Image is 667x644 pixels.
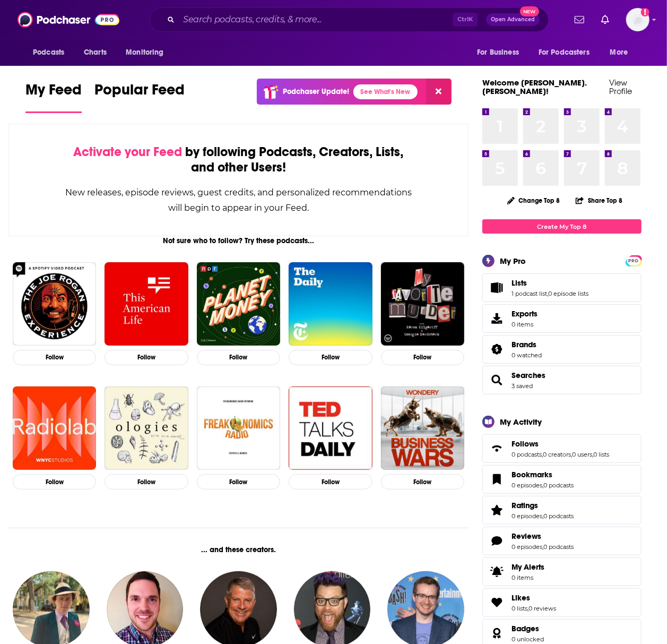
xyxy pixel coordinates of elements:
[105,387,188,470] img: Ologies with Alie Ward
[25,42,78,63] button: open menu
[641,8,649,16] svg: Add a profile image
[8,545,469,554] div: ... and these creators.
[539,45,590,60] span: For Podcasters
[486,595,507,610] a: Likes
[529,605,556,612] a: 0 reviews
[570,11,588,29] a: Show notifications dropdown
[512,574,544,581] span: 0 items
[126,45,163,60] span: Monitoring
[542,451,543,458] span: ,
[482,366,642,394] span: Searches
[289,350,372,365] button: Follow
[13,474,96,490] button: Follow
[512,512,542,520] a: 0 episodes
[512,593,556,603] a: Likes
[18,10,119,30] img: Podchaser - Follow, Share and Rate Podcasts
[512,451,542,458] a: 0 podcasts
[179,11,453,28] input: Search podcasts, credits, & more...
[453,13,478,27] span: Ctrl K
[572,451,592,458] a: 0 users
[482,557,642,586] a: My Alerts
[197,262,280,346] img: Planet Money
[512,371,545,380] a: Searches
[512,470,552,479] span: Bookmarks
[512,543,542,551] a: 0 episodes
[482,588,642,617] span: Likes
[470,42,532,63] button: open menu
[482,496,642,525] span: Ratings
[197,387,280,470] img: Freakonomics Radio
[627,257,640,265] span: PRO
[477,45,519,60] span: For Business
[13,350,96,365] button: Follow
[542,482,543,489] span: ,
[84,45,107,60] span: Charts
[512,439,539,449] span: Follows
[512,624,544,633] a: Badges
[512,531,574,541] a: Reviews
[105,262,188,346] img: This American Life
[150,7,549,32] div: Search podcasts, credits, & more...
[610,45,628,60] span: More
[482,465,642,494] span: Bookmarks
[482,527,642,555] span: Reviews
[486,342,507,357] a: Brands
[512,278,527,288] span: Lists
[94,81,185,105] span: Popular Feed
[512,605,527,612] a: 0 lists
[512,340,542,349] a: Brands
[512,321,538,328] span: 0 items
[500,417,542,427] div: My Activity
[512,278,588,288] a: Lists
[627,256,640,264] a: PRO
[94,81,185,113] a: Popular Feed
[491,17,535,22] span: Open Advanced
[73,144,182,160] span: Activate your Feed
[8,236,469,245] div: Not sure who to follow? Try these podcasts...
[289,474,372,490] button: Follow
[597,11,613,29] a: Show notifications dropdown
[527,605,529,612] span: ,
[381,262,464,346] a: My Favorite Murder with Karen Kilgariff and Georgia Hardstark
[603,42,642,63] button: open menu
[593,451,609,458] a: 0 lists
[626,8,649,31] span: Logged in as amanda.moss
[13,387,96,470] img: Radiolab
[486,626,507,641] a: Badges
[353,84,418,99] a: See What's New
[548,290,588,297] a: 0 episode lists
[105,350,188,365] button: Follow
[512,351,542,359] a: 0 watched
[381,350,464,365] button: Follow
[486,311,507,326] span: Exports
[512,309,538,319] span: Exports
[512,593,530,603] span: Likes
[500,256,526,266] div: My Pro
[512,562,544,572] span: My Alerts
[289,387,372,470] img: TED Talks Daily
[13,262,96,346] img: The Joe Rogan Experience
[543,451,571,458] a: 0 creators
[571,451,572,458] span: ,
[532,42,605,63] button: open menu
[547,290,548,297] span: ,
[512,482,542,489] a: 0 episodes
[512,636,544,643] a: 0 unlocked
[197,474,280,490] button: Follow
[381,387,464,470] a: Business Wars
[610,78,633,96] a: View Profile
[592,451,593,458] span: ,
[543,543,574,551] a: 0 podcasts
[283,87,349,96] p: Podchaser Update!
[381,474,464,490] button: Follow
[486,472,507,487] a: Bookmarks
[62,144,415,175] div: by following Podcasts, Creators, Lists, and other Users!
[482,304,642,333] a: Exports
[512,501,538,510] span: Ratings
